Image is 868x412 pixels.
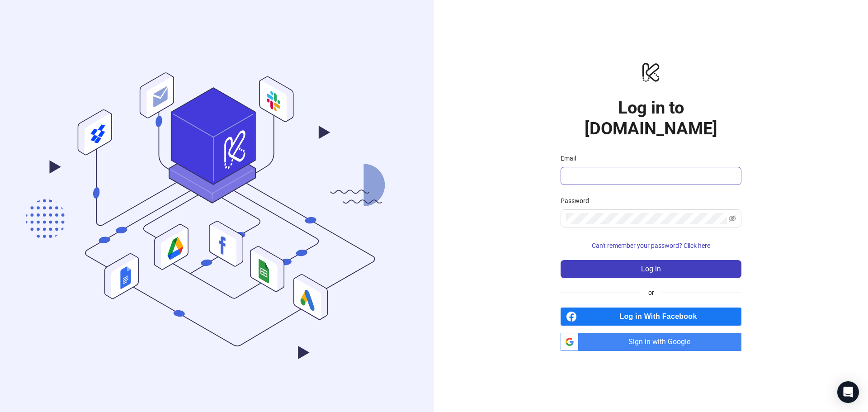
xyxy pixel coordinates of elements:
[641,288,661,298] span: or
[561,242,741,249] a: Can't remember your password? Click here
[561,238,741,253] button: Can't remember your password? Click here
[561,260,741,278] button: Log in
[566,213,727,224] input: Password
[561,308,741,326] a: Log in With Facebook
[729,215,736,222] span: eye-invisible
[592,242,710,249] span: Can't remember your password? Click here
[561,196,595,206] label: Password
[561,333,741,351] a: Sign in with Google
[582,333,741,351] span: Sign in with Google
[566,170,734,181] input: Email
[561,97,741,139] h1: Log in to [DOMAIN_NAME]
[561,153,582,163] label: Email
[580,308,741,326] span: Log in With Facebook
[641,265,661,273] span: Log in
[837,381,859,403] div: Open Intercom Messenger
